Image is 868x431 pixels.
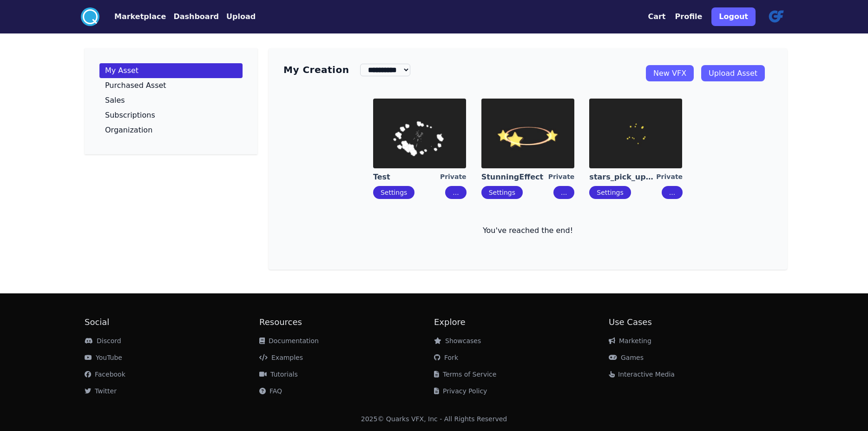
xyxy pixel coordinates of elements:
button: Settings [373,186,414,199]
a: Terms of Service [434,371,496,378]
img: imgAlt [481,99,574,168]
a: Settings [597,189,623,196]
div: 2025 © Quarks VFX, Inc - All Rights Reserved [361,414,507,424]
a: Dashboard [166,11,219,22]
a: Interactive Media [609,371,675,378]
a: stars_pick_up_boxes [589,172,656,182]
a: Purchased Asset [99,78,243,93]
a: Facebook [85,371,125,378]
img: profile [765,6,787,28]
h2: Use Cases [609,316,783,329]
a: Test [373,172,440,182]
p: Subscriptions [105,112,155,119]
button: ... [445,186,466,199]
a: Marketing [609,337,651,345]
a: Examples [259,354,303,361]
a: New VFX [646,65,694,81]
a: YouTube [85,354,122,361]
a: Privacy Policy [434,387,487,395]
a: Twitter [85,387,117,395]
a: Marketplace [99,11,166,22]
button: Profile [675,11,703,22]
button: Upload [226,11,256,22]
p: Sales [105,97,125,104]
h3: My Creation [283,63,349,76]
a: Fork [434,354,458,361]
h2: Explore [434,316,609,329]
a: Discord [85,337,121,345]
p: You've reached the end! [283,225,772,236]
button: Logout [711,7,756,26]
div: Private [656,172,683,182]
a: Upload Asset [701,65,765,81]
a: FAQ [259,387,282,395]
a: Documentation [259,337,319,345]
a: Sales [99,93,243,108]
a: Subscriptions [99,108,243,123]
button: Cart [648,11,665,22]
button: Marketplace [114,11,166,22]
a: Showcases [434,337,481,345]
div: Private [440,172,467,182]
img: imgAlt [589,99,682,168]
a: Settings [489,189,515,196]
img: imgAlt [373,99,466,168]
h2: Resources [259,316,434,329]
a: My Asset [99,63,243,78]
div: Private [548,172,575,182]
a: StunningEffect [481,172,548,182]
button: Settings [481,186,523,199]
a: Organization [99,123,243,138]
h2: Social [85,316,259,329]
p: My Asset [105,67,138,74]
button: ... [553,186,574,199]
p: Organization [105,126,152,134]
a: Logout [711,4,756,30]
a: Games [609,354,644,361]
a: Settings [381,189,407,196]
button: Settings [589,186,631,199]
button: Dashboard [173,11,219,22]
button: ... [662,186,683,199]
a: Tutorials [259,371,298,378]
a: Upload [219,11,256,22]
p: Purchased Asset [105,82,166,89]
